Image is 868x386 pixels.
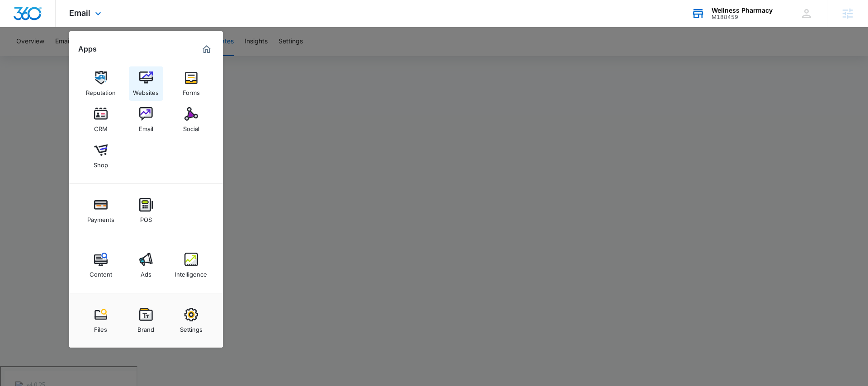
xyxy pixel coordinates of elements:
img: website_grey.svg [14,24,22,31]
a: CRM [84,103,118,137]
img: tab_domain_overview_orange.svg [24,52,32,60]
div: Forms [183,85,200,96]
div: Brand [137,321,154,333]
div: Intelligence [175,266,207,278]
a: Content [84,248,118,282]
h2: Apps [78,45,97,53]
a: Reputation [84,66,118,101]
a: Intelligence [174,248,208,282]
div: Keywords by Traffic [100,53,152,59]
a: Files [84,303,118,338]
div: account name [712,7,773,14]
div: CRM [94,121,108,132]
div: POS [140,212,152,223]
img: logo_orange.svg [14,14,22,22]
div: Websites [133,85,159,96]
div: Ads [141,266,151,278]
a: Social [174,103,208,137]
div: Files [94,321,107,333]
a: Shop [84,139,118,173]
div: Email [139,121,153,132]
div: Payments [87,212,114,223]
div: Reputation [86,85,116,96]
div: Settings [180,321,203,333]
div: Domain: [DOMAIN_NAME] [24,24,99,31]
a: Marketing 360® Dashboard [199,42,214,56]
a: Forms [174,66,208,101]
div: v 4.0.25 [25,14,44,22]
a: Ads [129,248,163,282]
div: account id [712,14,773,20]
div: Content [90,266,112,278]
div: Social [183,121,199,132]
a: Email [129,103,163,137]
a: Websites [129,66,163,101]
a: Settings [174,303,208,338]
a: Brand [129,303,163,338]
div: Domain Overview [34,53,81,59]
a: POS [129,193,163,228]
div: Shop [94,157,108,169]
img: tab_keywords_by_traffic_grey.svg [90,52,97,60]
a: Payments [84,193,118,228]
span: Email [69,8,90,18]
